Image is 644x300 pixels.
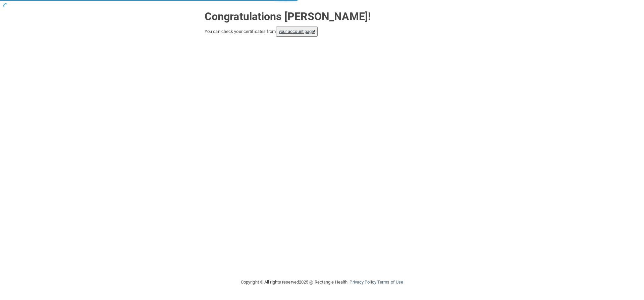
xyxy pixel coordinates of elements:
[279,29,315,34] a: your account page!
[350,280,376,285] a: Privacy Policy
[205,10,371,23] strong: Congratulations [PERSON_NAME]!
[276,27,318,37] button: your account page!
[200,271,444,293] div: Copyright © All rights reserved 2025 @ Rectangle Health | |
[205,27,439,37] div: You can check your certificates from
[377,280,403,285] a: Terms of Use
